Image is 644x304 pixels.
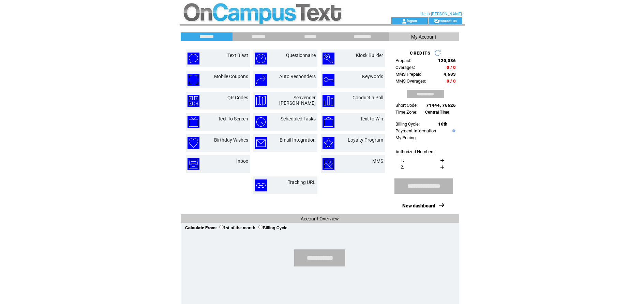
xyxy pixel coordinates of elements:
span: My Account [411,34,436,40]
a: My Pricing [395,135,416,140]
span: Authorized Numbers: [395,149,436,154]
span: Billing Cycle: [395,121,420,127]
a: Kiosk Builder [356,53,383,58]
img: questionnaire.png [255,53,267,64]
a: Auto Responders [279,74,316,79]
span: Central Time [425,110,449,115]
a: contact us [439,18,457,23]
a: Mobile Coupons [214,74,248,79]
img: keywords.png [323,74,334,86]
img: inbox.png [188,158,199,170]
img: account_icon.gif [402,18,407,24]
input: Billing Cycle [258,225,263,229]
span: Prepaid: [395,58,411,63]
a: QR Codes [227,95,248,100]
img: text-blast.png [188,53,199,64]
a: Scheduled Tasks [281,116,316,121]
img: help.gif [451,129,455,132]
img: text-to-win.png [323,116,334,128]
span: Short Code: [395,103,418,108]
a: Birthday Wishes [214,137,248,143]
img: birthday-wishes.png [188,137,199,149]
a: Email Integration [280,137,316,143]
span: Account Overview [301,216,339,221]
span: MMS Prepaid: [395,72,422,77]
span: 16th [438,121,447,127]
span: 120,386 [438,58,456,63]
a: Inbox [236,158,248,164]
a: Tracking URL [288,179,316,185]
a: MMS [372,158,383,164]
span: Overages: [395,65,415,70]
a: Loyalty Program [348,137,383,143]
a: Scavenger [PERSON_NAME] [279,95,316,106]
a: Text To Screen [218,116,248,121]
img: mobile-coupons.png [188,74,199,86]
a: Questionnaire [286,53,316,58]
a: Text Blast [227,53,248,58]
img: mms.png [323,158,334,170]
span: 0 / 0 [447,65,456,70]
span: 4,683 [444,72,456,77]
a: Keywords [362,74,383,79]
input: 1st of the month [219,225,224,229]
a: New dashboard [402,203,435,208]
img: scavenger-hunt.png [255,95,267,107]
a: logout [407,18,417,23]
label: Billing Cycle [258,226,287,230]
span: Time Zone: [395,110,417,115]
span: 2. [401,164,404,170]
span: Calculate From: [185,225,217,230]
img: contact_us_icon.gif [434,18,439,24]
img: loyalty-program.png [323,137,334,149]
span: CREDITS [410,50,431,56]
span: 0 / 0 [447,78,456,84]
img: text-to-screen.png [188,116,199,128]
label: 1st of the month [219,226,255,230]
a: Text to Win [360,116,383,121]
span: Hello [PERSON_NAME] [420,12,462,16]
img: qr-codes.png [188,95,199,107]
a: Conduct a Poll [353,95,383,100]
span: 1. [401,158,404,163]
img: kiosk-builder.png [323,53,334,64]
a: Payment Information [395,128,436,133]
img: tracking-url.png [255,179,267,191]
img: conduct-a-poll.png [323,95,334,107]
img: auto-responders.png [255,74,267,86]
span: 71444, 76626 [426,103,456,108]
img: email-integration.png [255,137,267,149]
span: MMS Overages: [395,78,426,84]
img: scheduled-tasks.png [255,116,267,128]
